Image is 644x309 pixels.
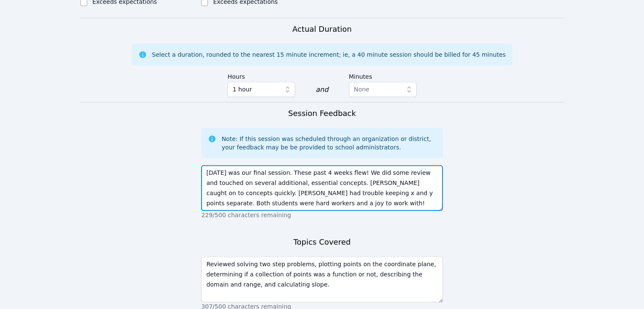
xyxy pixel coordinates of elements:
textarea: Reviewed solving two step problems, plotting points on the coordinate plane, determining if a col... [201,257,442,302]
button: None [349,82,417,97]
h3: Session Feedback [288,108,356,119]
span: 1 hour [232,84,252,94]
button: 1 hour [227,82,295,97]
div: Select a duration, rounded to the nearest 15 minute increment; ie, a 40 minute session should be ... [152,50,506,59]
h3: Topics Covered [293,236,351,248]
label: Hours [227,69,295,82]
span: None [354,86,370,93]
h3: Actual Duration [292,23,351,35]
textarea: [DATE] was our final session. These past 4 weeks flew! We did some review and touched on several ... [201,165,442,211]
div: Note: If this session was scheduled through an organization or district, your feedback may be be ... [221,135,436,152]
div: and [315,85,328,95]
p: 229/500 characters remaining [201,211,442,219]
label: Minutes [349,69,417,82]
